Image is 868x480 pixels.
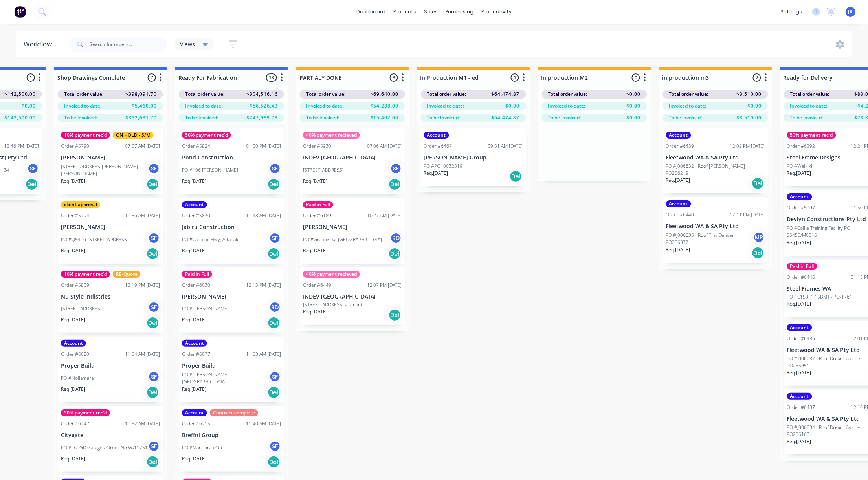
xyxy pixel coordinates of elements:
[748,103,762,110] span: $0.00
[61,163,148,177] p: [STREET_ADDRESS][PERSON_NAME][PERSON_NAME]
[125,143,160,150] div: 07:57 AM [DATE]
[548,91,587,98] span: Total order value:
[492,91,520,98] span: $64,474.87
[506,103,520,110] span: $0.00
[61,409,110,416] div: 50% payment rec'd
[303,178,327,185] p: Req. [DATE]
[61,282,89,289] div: Order #5809
[58,267,163,333] div: 10% payment rec'dRE-QuoteOrder #580912:19 PM [DATE]Nu Style Indistries[STREET_ADDRESS]SFReq.[DATE...
[61,154,160,161] p: [PERSON_NAME]
[64,91,103,98] span: Total order value:
[148,371,160,383] div: SF
[148,232,160,244] div: SF
[268,386,280,399] div: Del
[300,198,405,264] div: Paid in FullOrder #618910:27 AM [DATE][PERSON_NAME]PO #Granny flat [GEOGRAPHIC_DATA]RDReq.[DATE]Del
[420,6,442,18] div: sales
[27,163,39,174] div: SF
[666,246,690,253] p: Req. [DATE]
[424,163,463,170] p: PO #PO10032319
[787,132,836,139] div: 50% payment rec'd
[666,132,691,139] div: Account
[61,247,85,254] p: Req. [DATE]
[303,132,360,139] div: 40% payment recieved
[389,6,420,18] div: products
[61,143,89,150] div: Order #5790
[390,163,402,174] div: SF
[90,37,167,52] input: Search for orders...
[477,6,516,18] div: productivity
[300,267,405,325] div: 40% payment recievedOrder #644912:07 PM [DATE]INDEV [GEOGRAPHIC_DATA][STREET_ADDRESS] - TenantReq...
[269,232,281,244] div: SF
[246,351,281,358] div: 11:53 AM [DATE]
[147,456,159,468] div: Del
[303,308,327,315] p: Req. [DATE]
[61,178,85,185] p: Req. [DATE]
[182,271,212,278] div: Paid in Full
[790,114,823,121] span: To be invoiced:
[182,293,281,300] p: [PERSON_NAME]
[442,6,477,18] div: purchasing
[182,224,281,231] p: Jabiru Construction
[246,420,281,427] div: 11:40 AM [DATE]
[548,103,585,110] span: Invoiced to date:
[787,274,815,281] div: Order #6446
[147,178,159,191] div: Del
[182,432,281,439] p: Breffni Group
[113,271,141,278] div: RE-Quote
[790,91,829,98] span: Total order value:
[389,178,401,191] div: Del
[61,375,94,382] p: PO #Nollamara
[268,317,280,329] div: Del
[182,444,224,451] p: PO #Mandurah CCC
[4,114,36,121] span: $142,500.00
[61,386,85,393] p: Req. [DATE]
[210,409,258,416] div: Contract complete
[427,114,460,121] span: To be invoiced:
[64,103,101,110] span: Invoiced to date:
[627,91,641,98] span: $0.00
[268,178,280,191] div: Del
[61,305,102,312] p: [STREET_ADDRESS]
[627,114,641,121] span: $0.00
[185,103,222,110] span: Invoiced to date:
[125,420,160,427] div: 10:32 AM [DATE]
[246,143,281,150] div: 01:00 PM [DATE]
[22,103,36,110] span: $0.00
[787,404,815,411] div: Order #6437
[421,128,526,186] div: AccountOrder #646709:31 AM [DATE][PERSON_NAME] GroupPO #PO10032319Req.[DATE]Del
[182,371,269,385] p: PO #[PERSON_NAME][GEOGRAPHIC_DATA]
[182,420,210,427] div: Order #6215
[182,386,206,393] p: Req. [DATE]
[61,271,110,278] div: 10% payment rec'd
[303,282,331,289] div: Order #6449
[303,167,344,174] p: [STREET_ADDRESS]
[147,317,159,329] div: Del
[125,282,160,289] div: 12:19 PM [DATE]
[185,91,224,98] span: Total order value:
[371,103,399,110] span: $54,238.00
[510,170,522,183] div: Del
[246,114,278,121] span: $247,989.73
[58,128,163,194] div: 10% payment rec'dON HOLD - S/MOrder #579007:57 AM [DATE][PERSON_NAME][STREET_ADDRESS][PERSON_NAME...
[352,6,389,18] a: dashboard
[787,193,812,200] div: Account
[367,143,402,150] div: 07:06 AM [DATE]
[58,406,163,472] div: 50% payment rec'dOrder #624710:32 AM [DATE]CitygatePO #Lot GD Garage - Order No:W-11251SFReq.[DAT...
[148,440,160,452] div: SF
[666,177,690,184] p: Req. [DATE]
[61,432,160,439] p: Citygate
[848,8,853,15] span: JR
[790,103,828,110] span: Invoiced to date:
[303,236,382,243] p: PO #Granny flat [GEOGRAPHIC_DATA]
[4,143,39,150] div: 12:46 PM [DATE]
[125,212,160,219] div: 11:36 AM [DATE]
[389,309,401,321] div: Del
[182,201,207,208] div: Account
[64,114,97,121] span: To be invoiced:
[548,114,581,121] span: To be invoiced:
[182,455,206,462] p: Req. [DATE]
[492,114,520,121] span: $64,474.87
[424,132,449,139] div: Account
[303,224,402,231] p: [PERSON_NAME]
[179,198,284,264] div: AccountOrder #587011:48 AM [DATE]Jabiru ConstructionPO #Canning Hwy, AttadaleSFReq.[DATE]Del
